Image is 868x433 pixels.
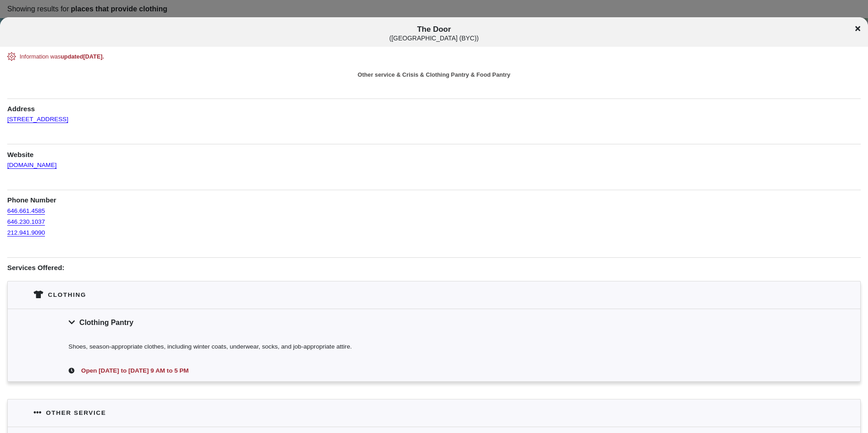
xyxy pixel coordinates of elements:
a: 646.230.1037 [7,210,45,226]
a: 212.941.9090 [7,221,45,236]
span: updated [DATE] . [61,53,104,60]
div: Other service [46,408,106,418]
div: Clothing Pantry [8,309,860,336]
div: ( [GEOGRAPHIC_DATA] (BYC) ) [74,34,794,42]
a: [DOMAIN_NAME] [7,153,57,169]
div: Open [DATE] to [DATE] 9 AM to 5 PM [79,366,799,376]
a: [STREET_ADDRESS] [7,107,68,123]
div: Clothing [48,290,86,300]
div: Shoes, season-appropriate clothes, including winter coats, underwear, socks, and job-appropriate ... [8,336,860,360]
h1: Address [7,98,861,114]
div: Information was [20,52,848,61]
h1: Website [7,144,861,159]
a: 646.661.4585 [7,199,45,215]
h1: Phone Number [7,190,861,205]
div: Other service & Crisis & Clothing Pantry & Food Pantry [7,70,861,79]
span: The Door [74,25,794,42]
h1: Services Offered: [7,257,861,273]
